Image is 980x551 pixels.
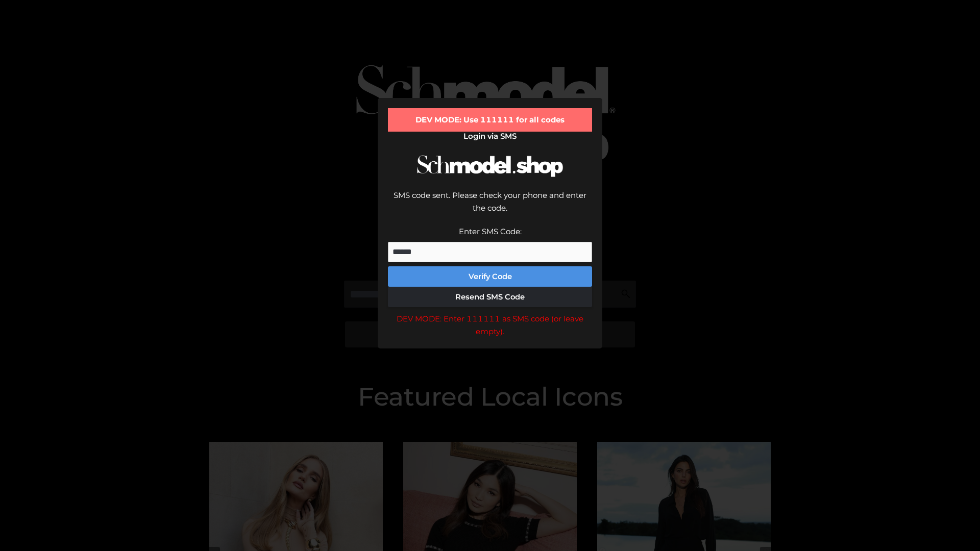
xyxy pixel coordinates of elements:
button: Verify Code [388,266,592,287]
button: Resend SMS Code [388,287,592,307]
div: SMS code sent. Please check your phone and enter the code. [388,189,592,225]
label: Enter SMS Code: [459,227,522,236]
img: Schmodel Logo [413,146,567,186]
h2: Login via SMS [388,132,592,141]
div: DEV MODE: Use 111111 for all codes [388,108,592,132]
div: DEV MODE: Enter 111111 as SMS code (or leave empty). [388,312,592,338]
